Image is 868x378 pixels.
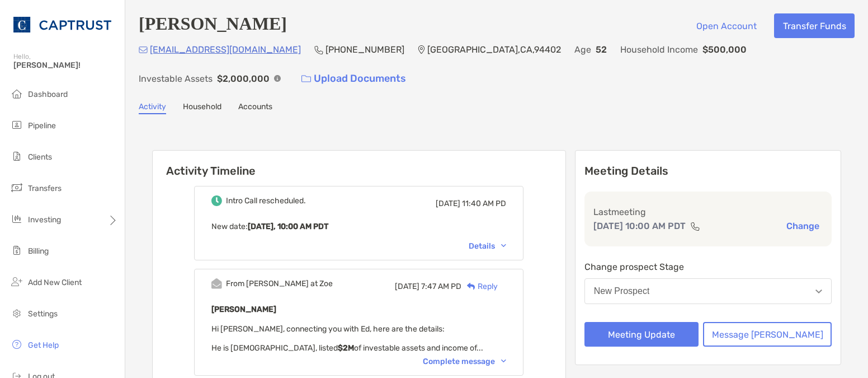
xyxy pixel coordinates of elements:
[462,199,506,208] span: 11:40 AM PD
[10,118,23,132] img: pipeline icon
[815,290,822,293] img: Open dropdown arrow
[211,220,506,234] p: New date :
[238,102,272,114] a: Accounts
[774,13,855,38] button: Transfer Funds
[28,278,82,287] span: Add New Client
[418,45,425,54] img: Location Icon
[10,181,23,194] img: transfers icon
[584,322,699,347] button: Meeting Update
[338,343,354,353] strong: $2M
[501,244,506,248] img: Chevron icon
[28,184,62,193] span: Transfers
[274,75,281,82] img: Info Icon
[217,72,270,86] p: $2,000,000
[10,212,23,226] img: investing icon
[467,283,475,290] img: Reply icon
[10,244,23,257] img: billing icon
[10,87,23,100] img: dashboard icon
[294,67,413,91] a: Upload Documents
[211,278,222,289] img: Event icon
[211,324,483,353] span: Hi [PERSON_NAME], connecting you with Ed, here are the details: He is [DEMOGRAPHIC_DATA], listed ...
[469,241,506,251] div: Details
[584,278,832,304] button: New Prospect
[593,219,686,233] p: [DATE] 10:00 AM PDT
[703,322,832,347] button: Message [PERSON_NAME]
[687,13,765,38] button: Open Account
[139,13,287,38] h4: [PERSON_NAME]
[28,152,52,162] span: Clients
[28,215,61,225] span: Investing
[13,60,118,70] span: [PERSON_NAME]!
[10,150,23,163] img: clients icon
[461,281,498,292] div: Reply
[150,43,301,57] p: [EMAIL_ADDRESS][DOMAIN_NAME]
[421,282,461,291] span: 7:47 AM PD
[10,275,23,288] img: add_new_client icon
[226,279,333,288] div: From [PERSON_NAME] at Zoe
[226,196,306,206] div: Intro Call rescheduled.
[596,43,607,57] p: 52
[690,222,700,231] img: communication type
[702,43,747,57] p: $500,000
[314,45,323,54] img: Phone Icon
[153,151,565,178] h6: Activity Timeline
[301,75,311,83] img: button icon
[325,43,404,57] p: [PHONE_NUMBER]
[248,222,328,231] b: [DATE], 10:00 AM PDT
[620,43,698,57] p: Household Income
[574,43,591,57] p: Age
[10,338,23,351] img: get-help icon
[28,340,59,350] span: Get Help
[427,43,561,57] p: [GEOGRAPHIC_DATA] , CA , 94402
[28,309,58,319] span: Settings
[211,305,276,314] b: [PERSON_NAME]
[593,205,823,219] p: Last meeting
[28,246,49,256] span: Billing
[501,360,506,363] img: Chevron icon
[395,282,419,291] span: [DATE]
[10,306,23,320] img: settings icon
[139,72,213,86] p: Investable Assets
[594,286,650,296] div: New Prospect
[28,121,56,130] span: Pipeline
[28,90,68,99] span: Dashboard
[423,357,506,366] div: Complete message
[139,46,148,53] img: Email Icon
[584,164,832,178] p: Meeting Details
[211,195,222,206] img: Event icon
[183,102,221,114] a: Household
[139,102,166,114] a: Activity
[13,4,111,45] img: CAPTRUST Logo
[783,220,823,232] button: Change
[584,260,832,274] p: Change prospect Stage
[436,199,460,208] span: [DATE]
